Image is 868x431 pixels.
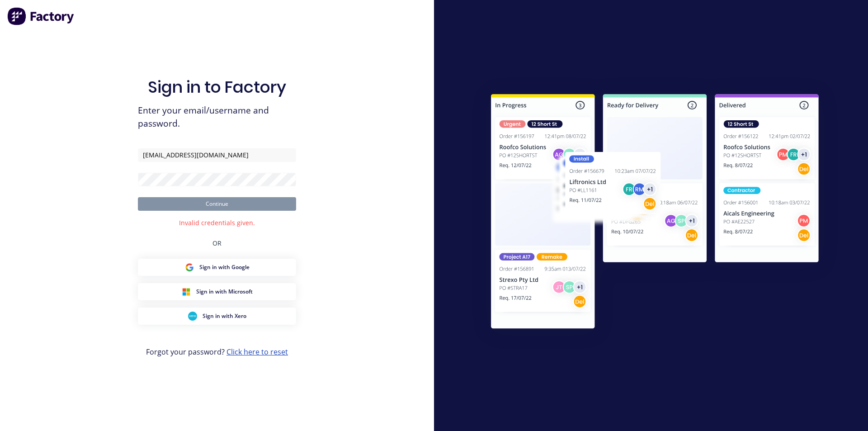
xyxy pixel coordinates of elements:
[138,308,296,325] button: Xero Sign inSign in with Xero
[138,259,296,276] button: Google Sign inSign in with Google
[148,77,286,97] h1: Sign in to Factory
[138,283,296,300] button: Microsoft Sign inSign in with Microsoft
[146,346,288,357] span: Forgot your password?
[471,76,839,350] img: Sign in
[199,263,250,271] span: Sign in with Google
[7,7,75,25] img: Factory
[196,288,253,296] span: Sign in with Microsoft
[188,312,197,321] img: Xero Sign in
[226,347,288,357] a: Click here to reset
[138,104,296,130] span: Enter your email/username and password.
[212,227,222,259] div: OR
[182,287,191,296] img: Microsoft Sign in
[138,197,296,211] button: Continue
[203,312,246,320] span: Sign in with Xero
[185,263,194,272] img: Google Sign in
[179,218,255,227] div: Invalid credentials given.
[138,148,296,162] input: Email/Username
